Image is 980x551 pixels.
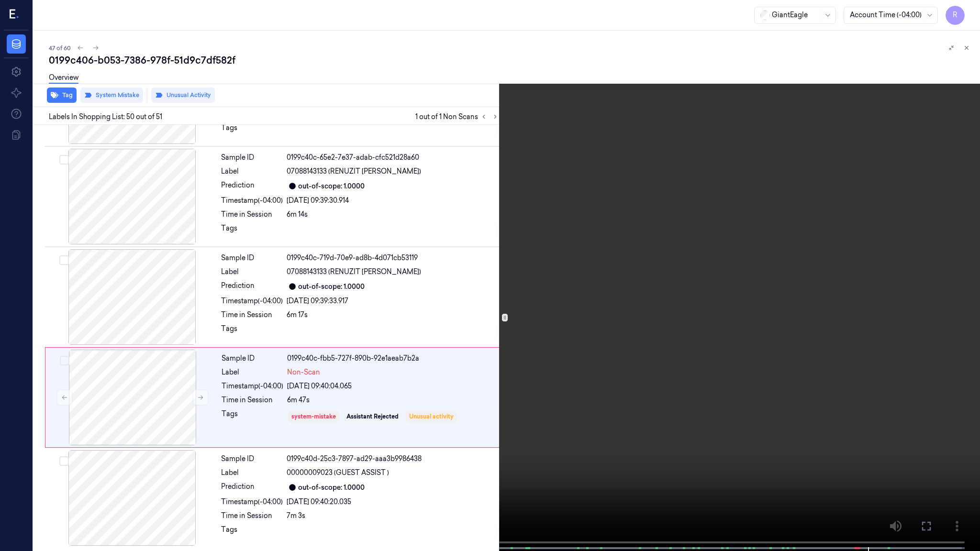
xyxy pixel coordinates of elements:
[59,155,69,165] button: Select row
[221,209,283,220] div: Time in Session
[221,525,283,540] div: Tags
[287,267,421,277] span: 07088143133 (RENUZIT [PERSON_NAME])
[287,153,499,163] div: 0199c40c-65e2-7e37-adab-cfc521d28a60
[221,454,283,464] div: Sample ID
[298,282,365,292] div: out-of-scope: 1.0000
[151,88,215,103] button: Unusual Activity
[298,181,365,191] div: out-of-scope: 1.0000
[221,296,283,306] div: Timestamp (-04:00)
[287,209,499,220] div: 6m 14s
[221,468,283,478] div: Label
[221,324,283,339] div: Tags
[60,356,69,365] button: Select row
[221,166,283,176] div: Label
[287,497,499,507] div: [DATE] 09:40:20.035
[221,267,283,277] div: Label
[80,88,143,103] button: System Mistake
[222,353,283,364] div: Sample ID
[415,111,501,122] span: 1 out of 1 Non Scans
[287,166,421,176] span: 07088143133 (RENUZIT [PERSON_NAME])
[221,196,283,206] div: Timestamp (-04:00)
[221,497,283,507] div: Timestamp (-04:00)
[221,511,283,521] div: Time in Session
[287,310,499,320] div: 6m 17s
[221,253,283,263] div: Sample ID
[287,353,499,364] div: 0199c40c-fbb5-727f-890b-92e1aeab7b2a
[409,412,454,421] div: Unusual activity
[221,180,283,192] div: Prediction
[287,468,389,478] span: 00000009023 (GUEST ASSIST )
[221,281,283,292] div: Prediction
[49,54,972,67] div: 0199c406-b053-7386-978f-51d9c7df582f
[346,412,399,421] div: Assistant Rejected
[221,223,283,239] div: Tags
[49,112,162,122] span: Labels In Shopping List: 50 out of 51
[291,412,336,421] div: system-mistake
[287,381,499,391] div: [DATE] 09:40:04.065
[222,409,283,424] div: Tags
[221,123,283,138] div: Tags
[49,73,78,84] a: Overview
[221,310,283,320] div: Time in Session
[946,6,965,25] button: R
[287,196,499,206] div: [DATE] 09:39:30.914
[287,253,499,263] div: 0199c40c-719d-70e9-ad8b-4d071cb53119
[287,367,320,377] span: Non-Scan
[59,255,69,265] button: Select row
[59,456,69,466] button: Select row
[49,44,71,52] span: 47 of 60
[47,88,77,103] button: Tag
[287,454,499,464] div: 0199c40d-25c3-7897-ad29-aaa3b9986438
[221,153,283,163] div: Sample ID
[287,395,499,405] div: 6m 47s
[287,511,499,521] div: 7m 3s
[287,296,499,306] div: [DATE] 09:39:33.917
[222,367,283,377] div: Label
[222,381,283,391] div: Timestamp (-04:00)
[298,483,365,493] div: out-of-scope: 1.0000
[221,482,283,493] div: Prediction
[222,395,283,405] div: Time in Session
